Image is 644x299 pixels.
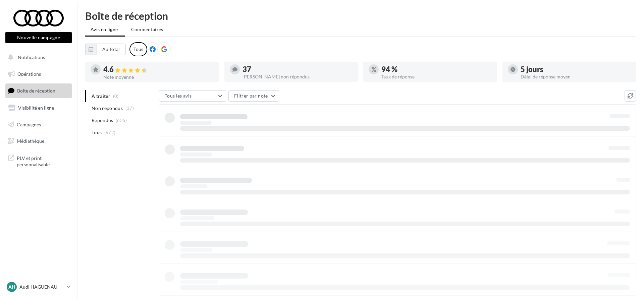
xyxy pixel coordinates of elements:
div: Délai de réponse moyen [521,74,631,79]
a: Visibilité en ligne [4,101,73,115]
a: AH Audi HAGUENAU [5,281,72,293]
button: Notifications [4,50,70,64]
div: Note moyenne [103,75,214,79]
div: Tous [129,42,147,56]
span: Visibilité en ligne [18,105,54,111]
span: (635) [116,118,127,123]
span: Non répondus [92,105,123,112]
button: Au total [85,44,126,55]
span: Répondus [92,117,113,124]
a: PLV et print personnalisable [4,151,73,171]
div: Boîte de réception [85,11,636,21]
span: (672) [104,130,116,135]
a: Boîte de réception [4,83,73,98]
span: Commentaires [131,26,163,32]
span: Campagnes [17,121,41,127]
button: Au total [97,44,126,55]
div: Taux de réponse [381,74,492,79]
div: 5 jours [521,66,631,73]
button: Nouvelle campagne [5,32,72,43]
span: Opérations [17,71,41,77]
span: (37) [125,106,134,111]
div: 37 [243,66,353,73]
a: Médiathèque [4,134,73,148]
p: Audi HAGUENAU [19,284,64,290]
span: Notifications [18,54,45,60]
div: 94 % [381,66,492,73]
span: Médiathèque [17,138,44,144]
div: [PERSON_NAME] non répondus [243,74,353,79]
span: Tous [92,129,102,136]
span: AH [8,284,15,290]
div: 4.6 [103,66,214,73]
span: PLV et print personnalisable [17,154,69,168]
a: Opérations [4,67,73,81]
span: Boîte de réception [17,88,55,94]
a: Campagnes [4,118,73,132]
